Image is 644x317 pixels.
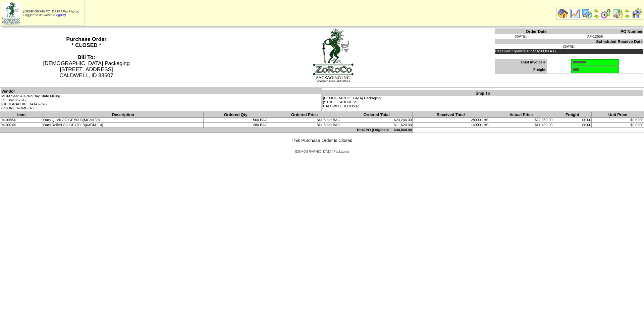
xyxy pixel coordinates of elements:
th: Unit Price [592,112,644,118]
th: Freight [553,112,592,118]
img: calendarblend.gif [600,8,611,19]
a: (logout) [54,13,66,17]
th: Scheduled Receive Date [495,39,643,44]
span: [DEMOGRAPHIC_DATA] Packaging [295,150,349,154]
td: MGM Seed & Grain/Bay State Milling PO Box 857617 [GEOGRAPHIC_DATA]-7617 [PHONE_NUMBER] [1,94,322,111]
img: arrowright.gif [594,13,599,19]
span: [DEMOGRAPHIC_DATA] Packaging [23,10,79,13]
th: Ordered Qty [204,112,268,118]
td: $0.00 [553,123,592,128]
span: Allergen Free Industries [317,80,350,83]
td: $23,240.00 [341,118,412,123]
th: Purchase Order * CLOSED * [0,28,173,88]
img: zoroco-logo-small.webp [2,2,20,24]
img: arrowleft.gif [594,8,599,13]
td: Freight: [495,66,547,74]
td: AF-12659 [547,34,643,39]
img: logoBig.jpg [312,29,354,80]
strong: Bill To: [77,55,95,60]
th: Ship To [323,91,643,96]
img: calendarcustomer.gif [631,8,642,19]
th: Ordered Price [268,112,341,118]
td: 04-00744 [0,123,43,128]
td: $0.8200 [592,118,644,123]
th: Ordered Total [341,112,412,118]
td: 28000 LBS [412,118,489,123]
td: Cust Invoice #: [495,59,547,66]
img: arrowright.gif [625,13,630,19]
th: Order Date [495,29,547,35]
td: 280 BAG [204,123,268,128]
img: calendarprod.gif [582,8,592,19]
td: $0.00 [553,118,592,123]
td: 560 BAG [204,118,268,123]
td: $22,960.00 [489,118,553,123]
td: [DEMOGRAPHIC_DATA] Packaging [STREET_ADDRESS] CALDWELL, ID 83607 [323,96,643,109]
td: 14000 LBS [412,123,489,128]
td: [DATE] [495,34,547,39]
td: Oats Quick OG GF 50LB(MGM130) [43,118,203,123]
img: arrowleft.gif [625,8,630,13]
th: Vendor [1,89,322,94]
span: Logged in as Jdexter [23,10,79,17]
img: calendarinout.gif [612,8,623,19]
td: $41.5 per BAG [268,123,341,128]
th: Description [43,112,203,118]
td: Total PO (Original): $34,860.00 [0,128,413,133]
th: Actual Price [489,112,553,118]
span: [DEMOGRAPHIC_DATA] Packaging [STREET_ADDRESS] CALDWELL, ID 83607 [43,55,129,78]
td: Received 21pallets/40bags/50Lbs A.G [495,49,643,54]
td: $41.5 per BAG [268,118,341,123]
td: [DATE] [495,44,643,49]
img: line_graph.gif [570,8,580,19]
th: PO Number [547,29,643,35]
td: $11,480.00 [489,123,553,128]
td: 04-00854 [0,118,43,123]
img: home.gif [557,8,568,19]
td: Oats Rolled OG GF (50LB)(MGM114) [43,123,203,128]
th: Received Total [412,112,489,118]
th: Item [0,112,43,118]
td: $11,620.00 [341,123,412,128]
td: $0.8200 [592,123,644,128]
